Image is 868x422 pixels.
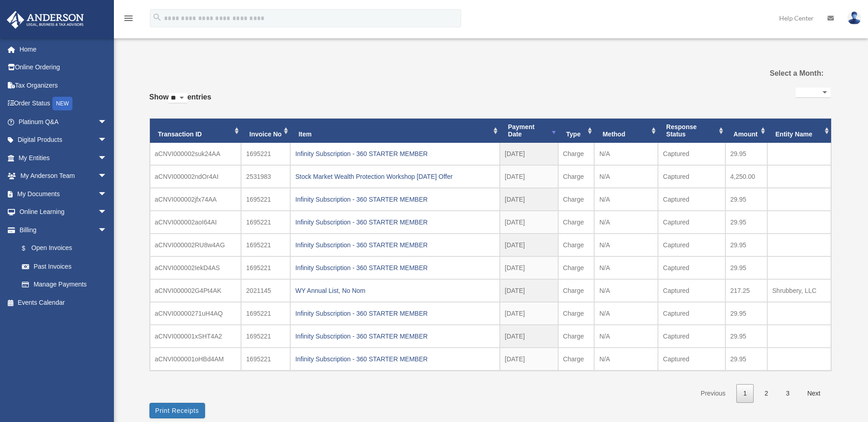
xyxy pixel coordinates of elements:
td: aCNVI000002IekD4AS [150,256,241,279]
td: [DATE] [500,279,558,302]
div: Infinity Subscription - 360 STARTER MEMBER [295,193,495,206]
td: Captured [658,188,725,211]
td: [DATE] [500,302,558,325]
td: Captured [658,165,725,188]
td: N/A [594,256,658,279]
td: [DATE] [500,211,558,234]
td: 2021145 [241,279,290,302]
a: Order StatusNEW [6,94,121,113]
button: Print Receipts [149,403,205,418]
td: aCNVI000002ndOr4AI [150,165,241,188]
a: Past Invoices [13,257,116,276]
label: Show entries [149,91,211,113]
a: Platinum Q&Aarrow_drop_down [6,113,121,131]
td: Shrubbery, LLC [767,279,831,302]
div: WY Annual List, No Nom [295,284,495,297]
td: aCNVI000001xSHT4A2 [150,325,241,348]
th: Type: activate to sort column ascending [558,119,595,143]
td: N/A [594,302,658,325]
div: Infinity Subscription - 360 STARTER MEMBER [295,216,495,229]
td: Captured [658,256,725,279]
a: Online Learningarrow_drop_down [6,203,121,221]
td: [DATE] [500,348,558,370]
a: Manage Payments [13,276,121,294]
td: 29.95 [725,325,767,348]
td: aCNVI000002G4Pt4AK [150,279,241,302]
div: Infinity Subscription - 360 STARTER MEMBER [295,239,495,251]
td: 1695221 [241,302,290,325]
td: 29.95 [725,256,767,279]
div: Infinity Subscription - 360 STARTER MEMBER [295,307,495,320]
img: Anderson Advisors Platinum Portal [4,11,87,29]
td: [DATE] [500,165,558,188]
td: N/A [594,279,658,302]
select: Showentries [169,93,187,104]
td: aCNVI000002aoI64AI [150,211,241,234]
td: N/A [594,325,658,348]
td: [DATE] [500,143,558,165]
td: Charge [558,234,595,256]
th: Transaction ID: activate to sort column ascending [150,119,241,143]
a: Next [801,384,827,403]
a: Events Calendar [6,293,121,312]
span: arrow_drop_down [98,167,116,186]
th: Entity Name: activate to sort column ascending [767,119,831,143]
th: Item: activate to sort column ascending [290,119,500,143]
td: Captured [658,302,725,325]
td: 1695221 [241,325,290,348]
span: arrow_drop_down [98,131,116,150]
td: Charge [558,211,595,234]
td: 217.25 [725,279,767,302]
td: Charge [558,188,595,211]
td: 1695221 [241,348,290,370]
td: 29.95 [725,188,767,211]
a: Tax Organizers [6,76,121,94]
td: aCNVI000002RU8w4AG [150,234,241,256]
td: 29.95 [725,211,767,234]
img: User Pic [847,11,861,25]
span: arrow_drop_down [98,113,116,131]
a: menu [123,16,134,24]
td: Captured [658,325,725,348]
a: My Documentsarrow_drop_down [6,185,121,203]
td: N/A [594,165,658,188]
td: 29.95 [725,234,767,256]
td: Captured [658,348,725,370]
th: Response Status: activate to sort column ascending [658,119,725,143]
td: Charge [558,256,595,279]
span: arrow_drop_down [98,149,116,167]
td: 1695221 [241,211,290,234]
td: aCNVI000001oHBd4AM [150,348,241,370]
a: 3 [779,384,796,403]
td: Captured [658,279,725,302]
td: 4,250.00 [725,165,767,188]
div: Infinity Subscription - 360 STARTER MEMBER [295,261,495,274]
a: 2 [758,384,775,403]
label: Select a Month: [724,67,823,80]
th: Method: activate to sort column ascending [594,119,658,143]
td: [DATE] [500,325,558,348]
i: menu [123,13,134,24]
td: Charge [558,279,595,302]
td: 2531983 [241,165,290,188]
td: aCNVI00000271uH4AQ [150,302,241,325]
td: N/A [594,143,658,165]
td: Charge [558,165,595,188]
span: $ [27,243,31,254]
td: Charge [558,302,595,325]
a: $Open Invoices [13,239,121,258]
td: Charge [558,143,595,165]
a: Billingarrow_drop_down [6,221,121,239]
td: Charge [558,325,595,348]
a: 1 [736,384,754,403]
td: 1695221 [241,143,290,165]
a: Home [6,40,121,58]
td: 29.95 [725,348,767,370]
th: Amount: activate to sort column ascending [725,119,767,143]
div: Infinity Subscription - 360 STARTER MEMBER [295,147,495,160]
div: Infinity Subscription - 360 STARTER MEMBER [295,353,495,365]
td: 1695221 [241,256,290,279]
td: aCNVI000002jfx74AA [150,188,241,211]
td: Captured [658,234,725,256]
span: arrow_drop_down [98,185,116,203]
